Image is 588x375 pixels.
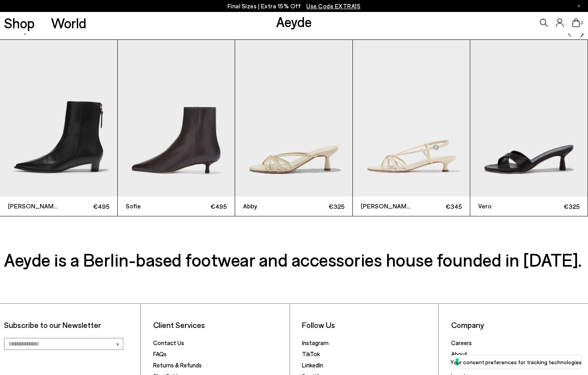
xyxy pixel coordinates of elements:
[8,201,58,211] span: [PERSON_NAME]
[572,18,580,27] a: 0
[302,339,329,346] a: Instagram
[353,40,470,216] a: [PERSON_NAME] €345
[579,31,585,37] img: svg%3E
[470,39,588,216] div: 5 / 9
[451,320,584,330] li: Company
[302,320,434,330] li: Follow Us
[228,1,361,11] p: Final Sizes | Extra 15% Off
[58,201,109,211] span: €495
[353,40,470,196] img: Rhonda Leather Kitten-Heel Sandals
[450,358,582,366] label: Your consent preferences for tracking technologies
[294,201,344,211] span: €325
[580,21,584,25] span: 0
[451,339,472,346] a: Careers
[567,31,573,37] img: svg%3E
[4,320,136,330] p: Subscribe to our Newsletter
[353,39,471,216] div: 4 / 9
[235,40,352,216] a: Abby €325
[153,350,167,357] a: FAQs
[118,40,235,196] img: Sofie Leather Ankle Boots
[4,249,584,271] h3: Aeyde is a Berlin-based footwear and accessories house founded in [DATE].
[411,201,462,211] span: €345
[118,39,236,216] div: 2 / 9
[116,338,119,349] span: ›
[126,201,176,211] span: Sofie
[478,201,529,211] span: Vero
[153,339,184,346] a: Contact Us
[470,40,588,196] img: Vero Leather Mules
[243,201,294,211] span: Abby
[529,201,580,211] span: €325
[451,350,467,357] a: About
[153,361,202,369] a: Returns & Refunds
[302,361,323,369] a: LinkedIn
[450,355,582,369] button: Your consent preferences for tracking technologies
[235,39,353,216] div: 3 / 9
[235,40,352,196] img: Abby Leather Mules
[153,320,286,330] li: Client Services
[51,16,86,30] a: World
[306,2,360,10] span: Navigate to /collections/ss25-final-sizes
[276,13,312,30] a: Aeyde
[4,16,35,30] a: Shop
[361,201,411,211] span: [PERSON_NAME]
[470,40,588,216] a: Vero €325
[118,40,235,216] a: Sofie €495
[176,201,227,211] span: €495
[302,350,320,357] a: TikTok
